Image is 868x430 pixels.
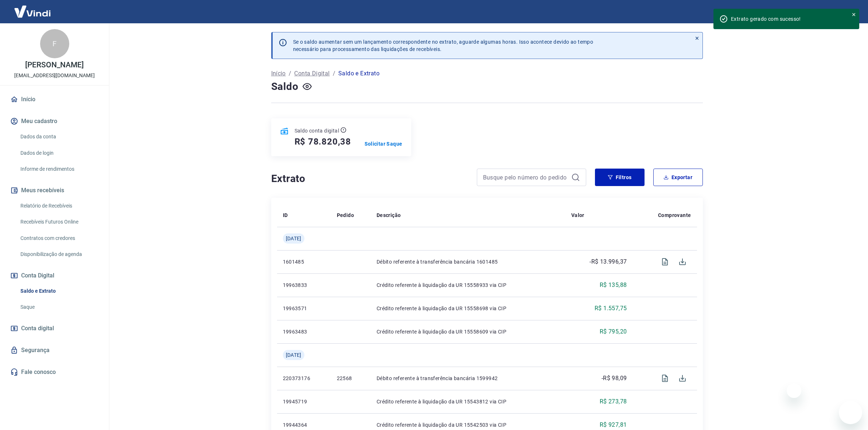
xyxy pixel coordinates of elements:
[731,15,842,23] div: Extrato gerado com sucesso!
[600,281,627,289] p: R$ 135,88
[656,370,674,387] span: Visualizar
[283,281,325,289] p: 19963833
[656,253,674,271] span: Visualizar
[17,247,100,262] a: Disponibilização de agenda
[14,72,95,79] p: [EMAIL_ADDRESS][DOMAIN_NAME]
[674,253,691,271] span: Download
[17,198,100,213] a: Relatório de Recebíveis
[787,383,801,398] iframe: Fechar mensagem
[377,421,560,429] p: Crédito referente à liquidação da UR 15542503 via CIP
[271,171,468,186] h4: Extrato
[674,370,691,387] span: Download
[589,257,627,266] p: -R$ 13.996,37
[658,212,691,219] p: Comprovante
[377,212,401,219] p: Descrição
[377,281,560,289] p: Crédito referente à liquidação da UR 15558933 via CIP
[295,136,351,147] h5: R$ 78.820,38
[17,300,100,315] a: Saque
[600,421,627,429] p: R$ 927,81
[600,327,627,336] p: R$ 795,20
[833,5,859,19] button: Sair
[602,374,627,383] p: -R$ 98,09
[283,375,325,382] p: 220373176
[653,169,703,186] button: Exportar
[9,342,100,358] a: Segurança
[21,323,54,334] span: Conta digital
[9,182,100,198] button: Meus recebíveis
[377,305,560,312] p: Crédito referente à liquidação da UR 15558698 via CIP
[377,258,560,265] p: Débito referente à transferência bancária 1601485
[271,69,286,78] a: Início
[333,69,335,78] p: /
[365,140,402,147] a: Solicitar Saque
[9,113,100,129] button: Meu cadastro
[337,375,365,382] p: 22568
[286,351,301,359] span: [DATE]
[600,397,627,406] p: R$ 273,78
[9,268,100,284] button: Conta Digital
[271,79,299,94] h4: Saldo
[9,91,100,107] a: Início
[40,29,69,58] div: F
[283,398,325,405] p: 19945719
[483,172,568,183] input: Busque pelo número do pedido
[9,0,56,23] img: Vindi
[571,212,584,219] p: Valor
[595,304,627,313] p: R$ 1.557,75
[17,162,100,177] a: Informe de rendimentos
[17,129,100,144] a: Dados da conta
[283,421,325,429] p: 19944364
[17,231,100,246] a: Contratos com credores
[294,69,330,78] a: Conta Digital
[283,305,325,312] p: 19963571
[17,284,100,299] a: Saldo e Extrato
[377,328,560,335] p: Crédito referente à liquidação da UR 15558609 via CIP
[25,61,83,69] p: [PERSON_NAME]
[289,69,291,78] p: /
[839,401,862,424] iframe: Botão para abrir a janela de mensagens
[377,375,560,382] p: Débito referente à transferência bancária 1599942
[293,38,593,53] p: Se o saldo aumentar sem um lançamento correspondente no extrato, aguarde algumas horas. Isso acon...
[17,146,100,161] a: Dados de login
[295,127,339,134] p: Saldo conta digital
[377,398,560,405] p: Crédito referente à liquidação da UR 15543812 via CIP
[595,169,645,186] button: Filtros
[286,235,301,242] span: [DATE]
[283,212,288,219] p: ID
[9,320,100,336] a: Conta digital
[337,212,354,219] p: Pedido
[283,328,325,335] p: 19963483
[338,69,379,78] p: Saldo e Extrato
[283,258,325,265] p: 1601485
[17,214,100,229] a: Recebíveis Futuros Online
[9,364,100,380] a: Fale conosco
